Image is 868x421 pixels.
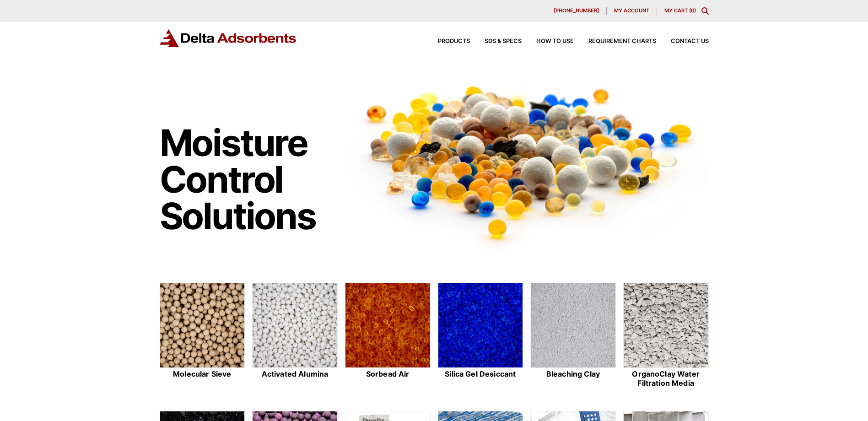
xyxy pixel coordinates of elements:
a: [PHONE_NUMBER] [546,7,607,15]
a: Sorbead Air [345,283,431,389]
a: Molecular Sieve [160,283,245,389]
div: Toggle Modal Content [701,7,709,15]
a: My account [607,7,657,15]
h2: Activated Alumina [252,370,338,378]
span: How to Use [536,38,574,44]
a: Products [423,38,470,44]
span: SDS & SPECS [485,38,522,44]
h2: Bleaching Clay [530,370,616,378]
span: [PHONE_NUMBER] [554,8,599,13]
span: My account [614,8,649,13]
h2: Sorbead Air [345,370,431,378]
a: Bleaching Clay [530,283,616,389]
img: Image [345,69,709,254]
span: Requirement Charts [588,38,656,44]
a: Activated Alumina [252,283,338,389]
h2: Silica Gel Desiccant [438,370,523,378]
a: How to Use [522,38,574,44]
span: Contact Us [671,38,709,44]
span: 0 [691,7,694,14]
a: SDS & SPECS [470,38,522,44]
h2: Molecular Sieve [160,370,245,378]
span: Products [438,38,470,44]
a: Contact Us [656,38,709,44]
h1: Moisture Control Solutions [160,124,336,234]
a: Silica Gel Desiccant [438,283,523,389]
a: My Cart (0) [664,7,696,14]
img: Delta Adsorbents [160,29,297,47]
a: OrganoClay Water Filtration Media [623,283,709,389]
h2: OrganoClay Water Filtration Media [623,370,709,387]
a: Requirement Charts [574,38,656,44]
